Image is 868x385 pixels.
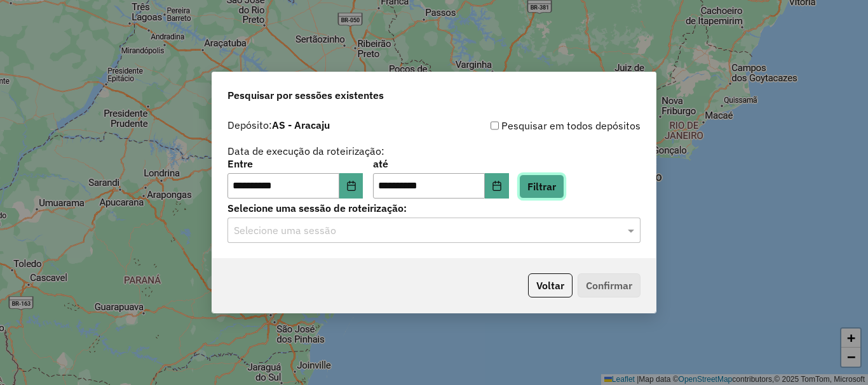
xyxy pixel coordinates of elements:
strong: AS - Aracaju [272,119,330,131]
div: Pesquisar em todos depósitos [434,118,641,133]
label: Entre [227,156,363,171]
label: Data de execução da roteirização: [227,143,384,159]
button: Voltar [528,273,573,297]
label: Selecione uma sessão de roteirização: [227,200,641,216]
label: Depósito: [227,117,330,133]
button: Filtrar [519,174,564,199]
button: Choose Date [339,173,363,199]
label: até [373,156,508,171]
span: Pesquisar por sessões existentes [227,88,384,103]
button: Choose Date [485,173,509,199]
